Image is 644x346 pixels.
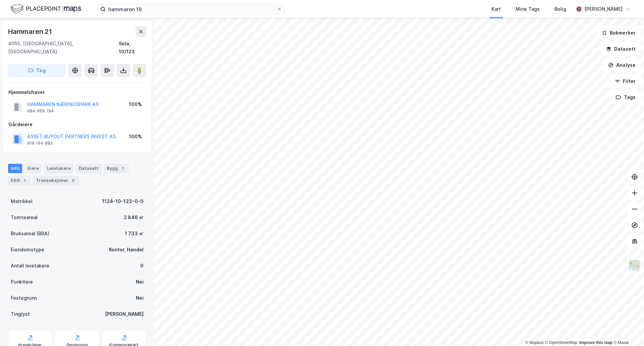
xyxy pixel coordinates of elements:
div: 984 669 194 [27,108,54,114]
button: Tags [610,91,641,104]
div: Eiendomstype [11,246,44,254]
div: Nei [136,294,144,302]
div: [PERSON_NAME] [105,310,144,318]
div: 4056, [GEOGRAPHIC_DATA], [GEOGRAPHIC_DATA] [8,40,119,56]
div: Sola, 10/123 [119,40,146,56]
div: [PERSON_NAME] [584,5,623,13]
div: Bolig [554,5,566,13]
div: Tomteareal [11,213,38,221]
iframe: Chat Widget [610,314,644,346]
div: 1124-10-123-0-0 [102,197,144,205]
div: 0 [140,262,144,270]
div: Kart [491,5,501,13]
div: 5 [70,177,76,184]
button: Filter [609,75,641,88]
div: Kontor, Handel [109,246,144,254]
div: 1 733 ㎡ [125,230,144,238]
div: Punktleie [11,278,33,286]
div: Bruksareal (BRA) [11,230,49,238]
input: Søk på adresse, matrikkel, gårdeiere, leietakere eller personer [106,4,277,14]
div: 2 846 ㎡ [124,213,144,221]
button: Datasett [600,42,641,56]
div: Mine Tags [516,5,540,13]
div: Nei [136,278,144,286]
div: Matrikkel [11,197,33,205]
div: Festegrunn [11,294,37,302]
div: Hammaren 21 [8,26,53,37]
div: Gårdeiere [8,120,146,129]
a: Mapbox [525,340,544,345]
div: 916 164 882 [27,141,53,146]
div: Hjemmelshaver [8,88,146,96]
div: Info [8,164,22,173]
button: Bokmerker [596,26,641,40]
a: OpenStreetMap [545,340,578,345]
a: Improve this map [579,340,612,345]
button: Analyse [602,58,641,72]
div: ESG [8,176,31,185]
div: Bygg [104,164,129,173]
div: Transaksjoner [33,176,79,185]
div: 100% [129,100,142,108]
div: 1 [119,165,126,172]
div: 1 [21,177,28,184]
button: Tag [8,64,66,77]
div: Datasett [76,164,101,173]
div: Tinglyst [11,310,30,318]
div: 100% [129,133,142,141]
div: Leietakere [44,164,73,173]
div: Antall leietakere [11,262,49,270]
img: Z [628,259,641,272]
img: logo.f888ab2527a4732fd821a326f86c7f29.svg [11,3,81,15]
div: Kontrollprogram for chat [610,314,644,346]
div: Eiere [25,164,42,173]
